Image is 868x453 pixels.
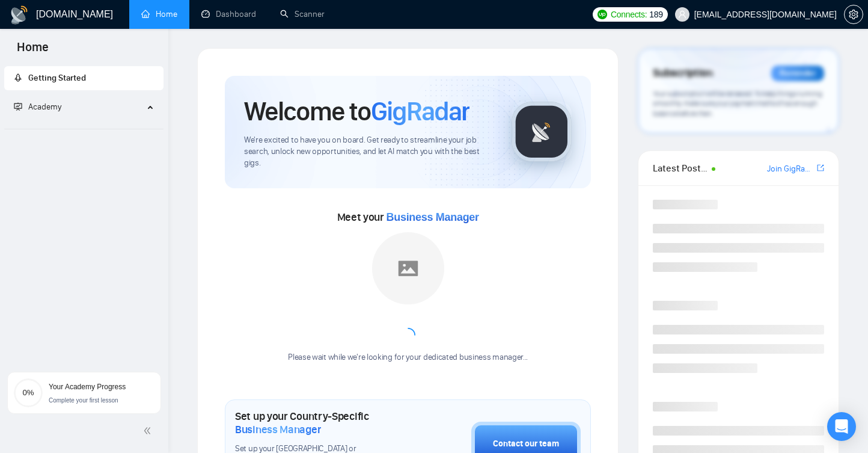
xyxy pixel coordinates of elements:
[49,397,118,404] span: Complete your first lesson
[201,9,256,19] a: dashboardDashboard
[817,163,824,173] span: export
[827,412,856,441] div: Open Intercom Messenger
[141,9,177,19] a: homeHome
[14,102,22,111] span: fund-projection-screen
[598,10,607,19] img: upwork-logo.png
[767,162,815,176] a: Join GigRadar Slack Community
[244,135,492,169] span: We're excited to have you on board. Get ready to streamline your job search, unlock new opportuni...
[844,10,863,19] a: setting
[844,5,863,24] button: setting
[845,10,863,19] span: setting
[387,211,479,223] span: Business Manager
[371,95,469,128] span: GigRadar
[611,8,647,21] span: Connects:
[14,389,43,396] span: 0%
[235,410,411,436] h1: Set up your Country-Specific
[235,423,321,436] span: Business Manager
[653,89,822,118] span: Your subscription will be renewed. To keep things running smoothly, make sure your payment method...
[653,63,712,84] span: Subscription
[817,162,824,174] a: export
[493,437,559,451] div: Contact our team
[771,66,824,81] div: Reminder
[512,102,572,162] img: gigradar-logo.png
[14,73,22,82] span: rocket
[28,102,61,112] span: Academy
[281,352,535,363] div: Please wait while we're looking for your dedicated business manager...
[14,102,61,112] span: Academy
[4,66,164,90] li: Getting Started
[10,5,29,25] img: logo
[143,425,155,437] span: double-left
[337,211,479,224] span: Meet your
[7,39,58,64] span: Home
[4,124,164,132] li: Academy Homepage
[244,95,469,128] h1: Welcome to
[372,232,444,304] img: placeholder.png
[280,9,325,19] a: searchScanner
[28,73,86,83] span: Getting Started
[49,383,126,391] span: Your Academy Progress
[399,327,416,344] span: loading
[678,10,686,19] span: user
[649,8,662,21] span: 189
[653,161,708,176] span: Latest Posts from the GigRadar Community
